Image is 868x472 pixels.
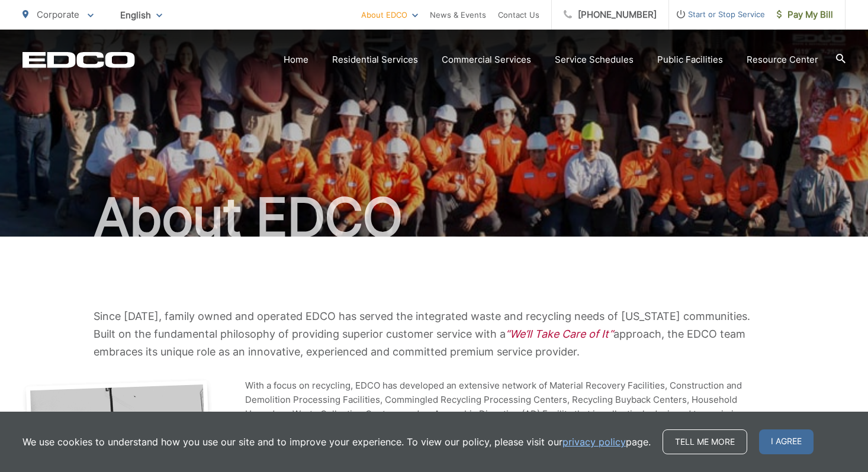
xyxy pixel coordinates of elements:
span: I agree [759,429,814,454]
a: Home [284,53,308,67]
span: Corporate [37,9,79,20]
a: News & Events [430,8,486,22]
a: privacy policy [562,435,626,449]
a: EDCD logo. Return to the homepage. [22,51,135,68]
a: Resource Center [747,53,818,67]
h1: About EDCO [22,188,846,247]
a: Commercial Services [442,53,531,67]
a: Service Schedules [555,53,634,67]
em: “We’ll Take Care of It” [506,328,613,340]
a: Contact Us [498,8,539,22]
a: Residential Services [332,53,418,67]
p: We use cookies to understand how you use our site and to improve your experience. To view our pol... [22,435,651,449]
p: Since [DATE], family owned and operated EDCO has served the integrated waste and recycling needs ... [94,308,774,361]
a: Public Facilities [657,53,723,67]
span: Pay My Bill [777,8,833,22]
a: About EDCO [361,8,418,22]
p: With a focus on recycling, EDCO has developed an extensive network of Material Recovery Facilitie... [245,379,784,464]
a: Tell me more [663,429,747,454]
span: English [111,5,171,25]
